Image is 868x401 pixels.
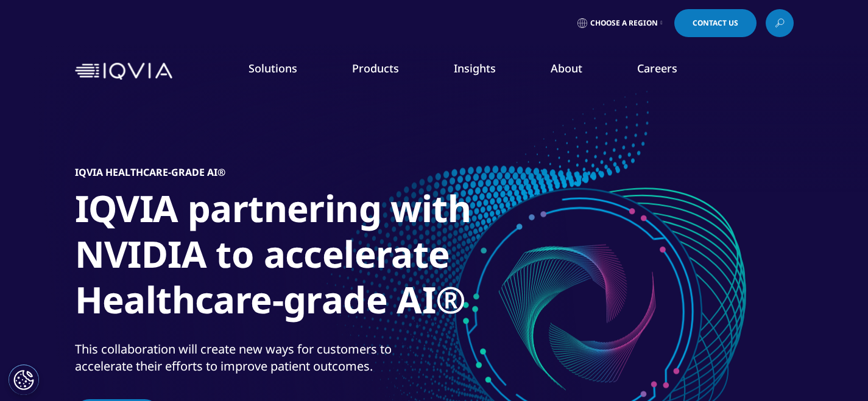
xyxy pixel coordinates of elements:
a: Contact Us [674,9,757,37]
span: Contact Us [693,19,738,27]
h1: IQVIA partnering with NVIDIA to accelerate Healthcare-grade AI® [75,186,532,330]
button: Cookies Settings [9,364,39,395]
nav: Primary [177,43,794,100]
a: Insights [454,61,496,75]
a: Products [352,61,399,75]
a: About [551,61,582,75]
div: This collaboration will create new ways for customers to accelerate their efforts to improve pati... [75,341,431,375]
img: IQVIA Healthcare Information Technology and Pharma Clinical Research Company [75,63,172,80]
a: Solutions [249,61,297,75]
h5: IQVIA Healthcare-grade AI® [75,166,225,178]
span: Choose a Region [590,18,658,28]
a: Careers [637,61,677,75]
